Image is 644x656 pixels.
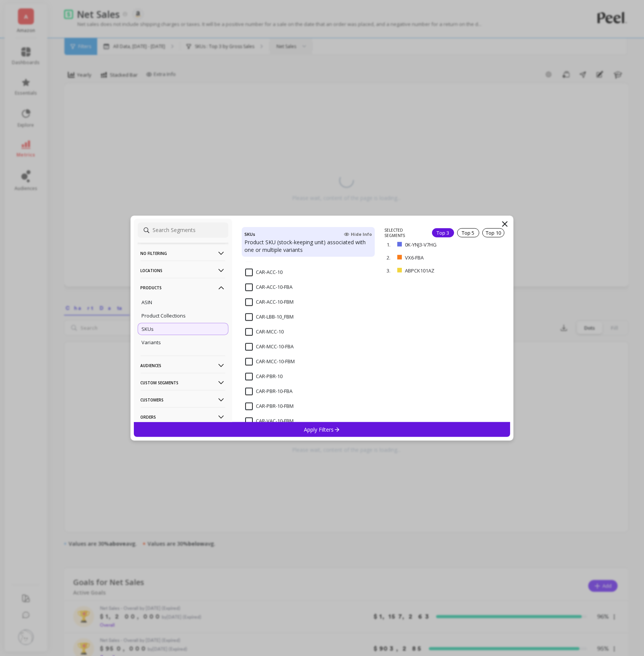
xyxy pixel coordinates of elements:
p: 0K-YNJ3-V7HG [405,241,471,248]
p: ABPCK101AZ [405,267,470,274]
p: No filtering [141,243,225,263]
p: VX6-FBA [405,254,464,261]
input: Search Segments [138,222,228,238]
div: Top 10 [482,228,504,237]
span: CAR-ACC-10-FBM [245,298,294,306]
span: CAR-VAC-10-FBM [245,417,294,425]
span: CAR-ACC-10-FBA [245,284,292,291]
div: Top 5 [457,228,479,237]
p: 1. [387,241,394,248]
p: Products [141,278,225,297]
p: Product Collections [142,312,186,319]
p: Product SKU (stock-keeping unit) associated with one or multiple variants [245,239,372,254]
span: CAR-MCC-10-FBA [245,343,294,351]
p: Apply Filters [304,426,340,433]
span: CAR-MCC-10-FBM [245,358,295,366]
span: Hide Info [344,231,372,237]
div: Top 3 [432,228,454,237]
p: Variants [142,339,161,346]
span: BUN/WHEY/24 [245,254,288,261]
span: CAR-ACC-10 [245,269,283,276]
span: CAR-PBR-10-FBA [245,388,292,395]
p: Custom Segments [141,373,225,392]
p: 2. [387,254,394,261]
p: Audiences [141,356,225,375]
p: Orders [141,407,225,427]
span: CAR-LBB-10_FBM [245,313,294,321]
span: CAR-PBR-10-FBM [245,403,294,410]
p: SELECTED SEGMENTS [384,227,423,238]
span: CAR-MCC-10 [245,328,284,336]
span: CAR-PBR-10 [245,373,283,380]
h4: SKUs [245,230,255,239]
p: ASIN [142,299,153,306]
p: Customers [141,390,225,409]
p: Locations [141,261,225,280]
p: SKUs [142,326,154,332]
p: 3. [387,267,394,274]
